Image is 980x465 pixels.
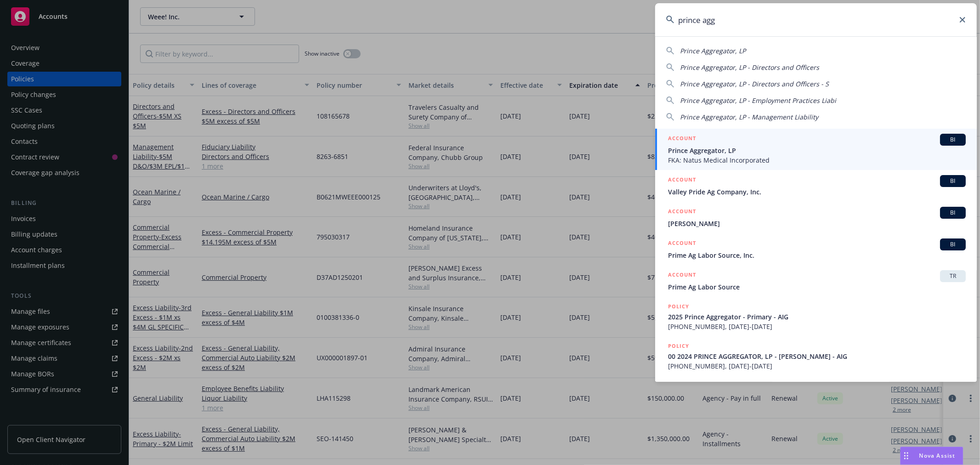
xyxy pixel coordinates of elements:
[944,136,962,144] span: BI
[668,219,966,228] span: [PERSON_NAME]
[655,376,977,415] a: POLICY
[680,46,746,55] span: Prince Aggregator, LP
[668,155,966,165] span: FKA: Natus Medical Incorporated
[668,250,966,260] span: Prime Ag Labor Source, Inc.
[668,175,696,186] h5: ACCOUNT
[668,238,696,250] h5: ACCOUNT
[900,447,963,465] button: Nova Assist
[680,96,836,105] span: Prince Aggregator, LP - Employment Practices Liabi
[680,79,829,88] span: Prince Aggregator, LP - Directors and Officers - S
[655,297,977,336] a: POLICY2025 Prince Aggregator - Primary - AIG[PHONE_NUMBER], [DATE]-[DATE]
[668,282,966,292] span: Prime Ag Labor Source
[944,272,962,280] span: TR
[655,170,977,202] a: ACCOUNTBIValley Pride Ag Company, Inc.
[668,361,966,371] span: [PHONE_NUMBER], [DATE]-[DATE]
[668,302,689,311] h5: POLICY
[668,322,966,331] span: [PHONE_NUMBER], [DATE]-[DATE]
[655,202,977,233] a: ACCOUNTBI[PERSON_NAME]
[668,134,696,145] h5: ACCOUNT
[668,187,966,197] span: Valley Pride Ag Company, Inc.
[668,381,689,390] h5: POLICY
[668,270,696,281] h5: ACCOUNT
[668,341,689,351] h5: POLICY
[655,265,977,297] a: ACCOUNTTRPrime Ag Labor Source
[944,209,962,217] span: BI
[944,177,962,185] span: BI
[680,63,819,72] span: Prince Aggregator, LP - Directors and Officers
[655,336,977,376] a: POLICY00 2024 PRINCE AGGREGATOR, LP - [PERSON_NAME] - AIG[PHONE_NUMBER], [DATE]-[DATE]
[944,240,962,249] span: BI
[668,146,966,155] span: Prince Aggregator, LP
[680,113,818,121] span: Prince Aggregator, LP - Management Liability
[668,352,966,361] span: 00 2024 PRINCE AGGREGATOR, LP - [PERSON_NAME] - AIG
[668,207,696,218] h5: ACCOUNT
[919,452,956,459] span: Nova Assist
[655,233,977,265] a: ACCOUNTBIPrime Ag Labor Source, Inc.
[655,3,977,36] input: Search...
[655,129,977,170] a: ACCOUNTBIPrince Aggregator, LPFKA: Natus Medical Incorporated
[901,447,912,465] div: Drag to move
[668,312,966,322] span: 2025 Prince Aggregator - Primary - AIG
